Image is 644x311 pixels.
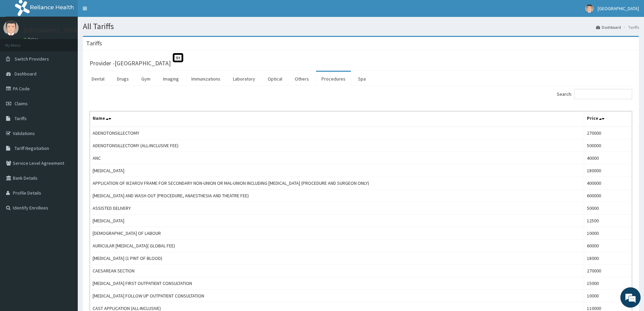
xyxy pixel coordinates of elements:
[316,72,351,86] a: Procedures
[15,56,49,62] span: Switch Providers
[3,185,129,208] textarea: Type your message and hit 'Enter'
[90,240,584,252] td: AURICULAR [MEDICAL_DATA]( GLOBAL FEE)
[112,72,134,86] a: Drugs
[584,277,632,290] td: 15000
[90,265,584,277] td: CAESAREAN SECTION
[90,227,584,240] td: [DEMOGRAPHIC_DATA] OF LABOUR
[35,38,114,47] div: Chat with us now
[574,89,632,99] input: Search:
[584,252,632,265] td: 18000
[584,265,632,277] td: 270000
[584,240,632,252] td: 60000
[584,190,632,202] td: 600000
[39,85,93,154] span: We're online!
[584,152,632,164] td: 40000
[15,145,49,151] span: Tariff Negotiation
[158,72,184,86] a: Imaging
[83,22,639,31] h1: All Tariffs
[584,111,632,127] th: Price
[24,37,40,42] a: Online
[90,152,584,164] td: ANC
[136,72,156,86] a: Gym
[90,164,584,177] td: [MEDICAL_DATA]
[90,127,584,139] td: ADENOTONSILLECTOMY
[622,24,639,30] li: Tariffs
[90,290,584,302] td: [MEDICAL_DATA] FOLLOW UP OUTPATIENT CONSULTATION
[90,202,584,215] td: ASSISTED DELIVERY
[90,277,584,290] td: [MEDICAL_DATA] FIRST OUTPATIENT CONSULTATION
[289,72,314,86] a: Others
[584,290,632,302] td: 10000
[584,202,632,215] td: 50000
[86,40,102,46] h3: Tariffs
[598,5,639,12] span: [GEOGRAPHIC_DATA]
[584,139,632,152] td: 500000
[186,72,226,86] a: Immunizations
[584,164,632,177] td: 180000
[13,34,27,51] img: d_794563401_company_1708531726252_794563401
[90,190,584,202] td: [MEDICAL_DATA] AND WASH OUT (PROCEDURE, ANAESTHESIA AND THEATRE FEE)
[585,4,594,13] img: User Image
[90,177,584,190] td: APPLICATION OF IIIZAROV FRAME FOR SECONDARY NON-UNION OR MAL-UNION INCLUDING [MEDICAL_DATA] (PROC...
[262,72,288,86] a: Optical
[584,227,632,240] td: 10000
[584,177,632,190] td: 400000
[596,24,621,30] a: Dashboard
[15,115,27,121] span: Tariffs
[15,71,37,77] span: Dashboard
[90,111,584,127] th: Name
[86,72,110,86] a: Dental
[353,72,371,86] a: Spa
[111,3,127,20] div: Minimize live chat window
[228,72,261,86] a: Laboratory
[90,215,584,227] td: [MEDICAL_DATA]
[584,127,632,139] td: 270000
[557,89,632,99] label: Search:
[24,27,79,34] p: [GEOGRAPHIC_DATA]
[584,215,632,227] td: 12500
[90,60,171,66] h3: Provider - [GEOGRAPHIC_DATA]
[90,252,584,265] td: [MEDICAL_DATA] (1 PINT OF BLOOD)
[3,20,19,36] img: User Image
[90,139,584,152] td: ADENOTONSILLECTOMY (ALL-INCLUSIVE FEE)
[15,101,28,107] span: Claims
[173,53,183,62] span: St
